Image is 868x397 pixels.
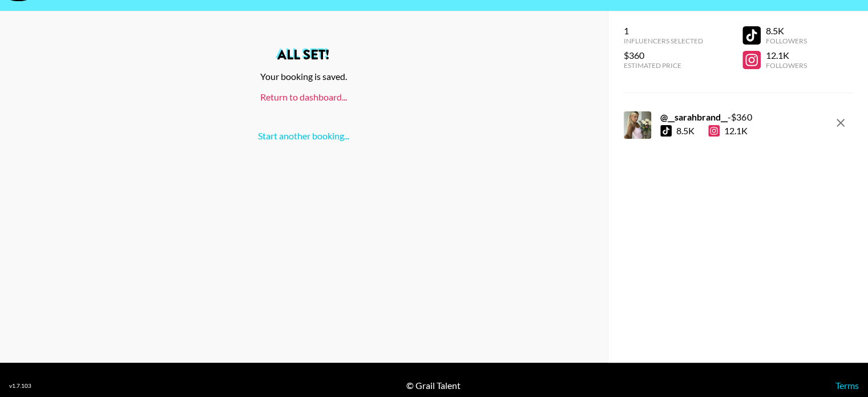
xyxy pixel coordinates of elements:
[624,50,703,61] div: $360
[708,125,748,137] div: 12.1K
[765,25,806,37] div: 8.5K
[406,380,461,391] div: © Grail Talent
[835,380,859,391] a: Terms
[9,382,31,390] div: v 1.7.103
[624,25,703,37] div: 1
[765,50,806,61] div: 12.1K
[829,111,852,134] button: remove
[660,111,728,122] strong: @ __sarahbrand__
[9,71,599,82] div: Your booking is saved.
[624,37,703,45] div: Influencers Selected
[660,111,752,123] div: - $ 360
[765,37,806,45] div: Followers
[260,91,347,102] a: Return to dashboard...
[765,61,806,70] div: Followers
[9,48,599,62] h2: All set!
[624,61,703,70] div: Estimated Price
[676,125,695,137] div: 8.5K
[258,130,349,141] a: Start another booking...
